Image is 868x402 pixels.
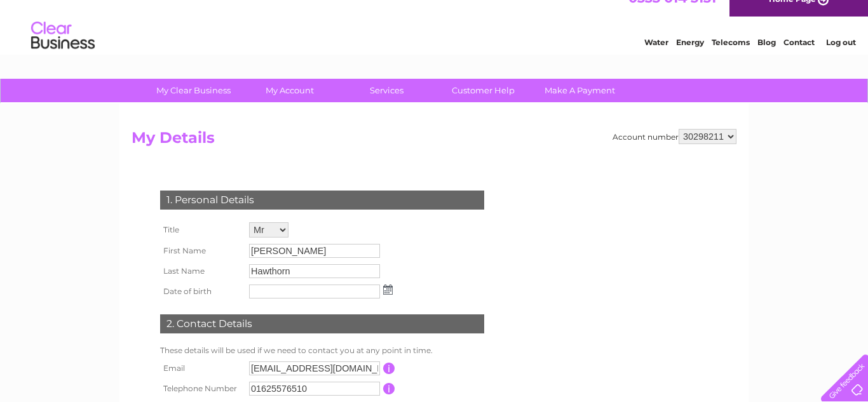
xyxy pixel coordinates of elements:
[160,191,484,210] div: 1. Personal Details
[334,79,439,102] a: Services
[157,219,246,241] th: Title
[783,54,815,64] a: Contact
[676,54,704,64] a: Energy
[132,129,736,153] h2: My Details
[157,343,487,358] td: These details will be used if we need to contact you at any point in time.
[135,7,735,62] div: Clear Business is a trading name of Verastar Limited (registered in [GEOGRAPHIC_DATA] No. 3667643...
[157,241,246,261] th: First Name
[160,314,484,333] div: 2. Contact Details
[157,358,246,379] th: Email
[141,79,246,102] a: My Clear Business
[157,281,246,302] th: Date of birth
[644,54,668,64] a: Water
[628,6,716,22] a: 0333 014 3131
[383,363,395,374] input: Information
[431,79,536,102] a: Customer Help
[613,129,736,144] div: Account number
[757,54,776,64] a: Blog
[157,261,246,281] th: Last Name
[157,379,246,399] th: Telephone Number
[238,79,342,102] a: My Account
[527,79,632,102] a: Make A Payment
[712,54,750,64] a: Telecoms
[383,285,393,295] img: ...
[31,33,95,72] img: logo.png
[383,383,395,394] input: Information
[826,54,856,64] a: Log out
